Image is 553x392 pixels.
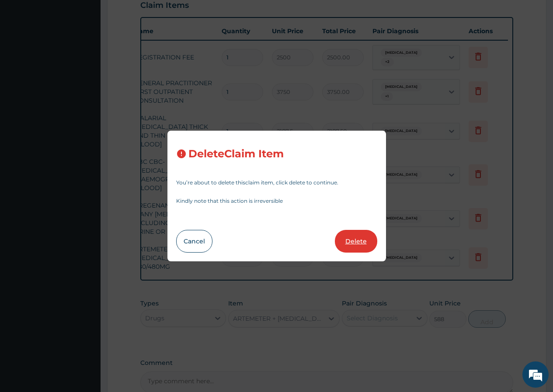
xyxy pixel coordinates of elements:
div: Minimize live chat window [143,4,164,25]
span: We're online! [51,110,121,198]
button: Delete [335,230,377,253]
img: d_794563401_company_1708531726252_794563401 [16,44,35,66]
textarea: Type your message and hit 'Enter' [4,239,167,269]
p: Kindly note that this action is irreversible [176,198,377,204]
h3: Delete Claim Item [188,148,284,160]
div: Chat with us now [45,49,147,60]
p: You’re about to delete this claim item , click delete to continue. [176,180,377,185]
button: Cancel [176,230,212,253]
